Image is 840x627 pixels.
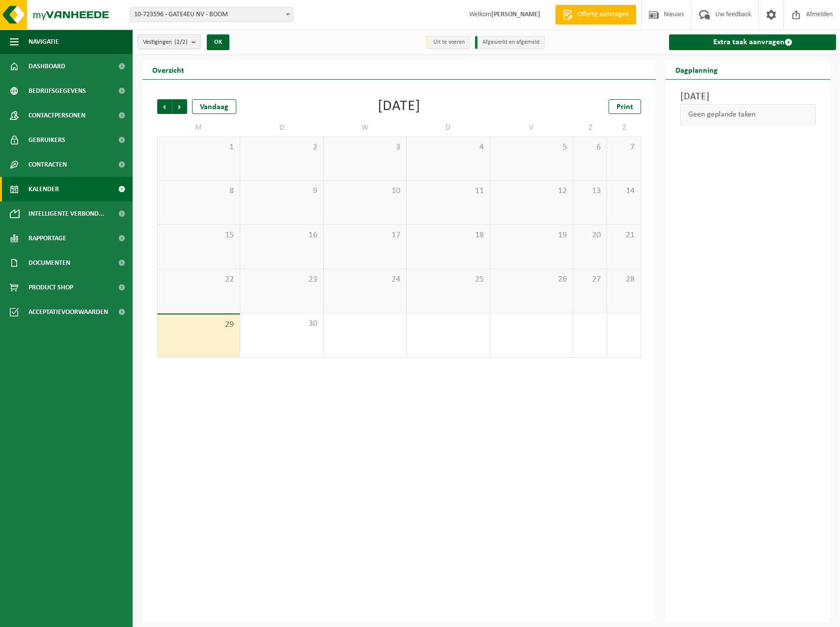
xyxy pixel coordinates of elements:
span: Print [616,103,633,111]
span: 11 [412,186,484,197]
td: M [157,119,240,137]
span: 18 [412,230,484,241]
td: Z [607,119,641,137]
span: Vestigingen [143,35,188,50]
h2: Dagplanning [666,60,728,79]
span: 16 [245,230,318,241]
span: Gebruikers [28,128,65,152]
span: Product Shop [28,275,73,300]
span: Volgende [172,99,187,114]
span: 6 [578,142,602,153]
span: 27 [578,274,602,285]
span: Acceptatievoorwaarden [28,300,108,324]
span: 3 [329,142,401,153]
span: 19 [495,230,568,241]
strong: [PERSON_NAME] [491,11,540,18]
span: Rapportage [28,226,66,251]
span: 12 [495,186,568,197]
span: 21 [612,230,636,241]
h2: Overzicht [142,60,194,79]
span: 13 [578,186,602,197]
span: 24 [329,274,401,285]
span: Vorige [157,99,172,114]
span: 10 [329,186,401,197]
span: 9 [245,186,318,197]
td: W [324,119,407,137]
a: Offerte aanvragen [555,5,636,25]
td: D [407,119,490,137]
span: Kalender [28,177,59,201]
span: 23 [245,274,318,285]
button: Vestigingen(2/2) [138,34,201,49]
span: Contactpersonen [28,103,85,128]
td: Z [573,119,607,137]
span: 10-723596 - GATE4EU NV - BOOM [130,8,293,22]
span: Intelligente verbond... [28,201,105,226]
span: 7 [612,142,636,153]
li: Afgewerkt en afgemeld [475,36,545,49]
a: Print [609,99,641,114]
span: 14 [612,186,636,197]
span: 15 [163,230,235,241]
h3: [DATE] [680,89,815,104]
span: 10-723596 - GATE4EU NV - BOOM [130,7,293,22]
span: Navigatie [28,29,59,54]
div: [DATE] [378,99,420,114]
span: 22 [163,274,235,285]
span: 1 [163,142,235,153]
div: Vandaag [192,99,236,114]
span: 8 [163,186,235,197]
span: 28 [612,274,636,285]
span: Dashboard [28,54,65,79]
span: 20 [578,230,602,241]
span: 17 [329,230,401,241]
button: OK [207,34,229,50]
span: Bedrijfsgegevens [28,79,86,103]
span: 4 [412,142,484,153]
td: V [490,119,573,137]
span: 30 [245,318,318,329]
span: 26 [495,274,568,285]
td: D [240,119,323,137]
span: 5 [495,142,568,153]
count: (2/2) [174,39,188,45]
div: Geen geplande taken [680,104,815,125]
span: 25 [412,274,484,285]
span: 2 [245,142,318,153]
span: Offerte aanvragen [575,10,631,20]
span: Contracten [28,152,67,177]
span: 29 [163,319,235,330]
span: Documenten [28,251,70,275]
li: Uit te voeren [426,36,470,49]
a: Extra taak aanvragen [669,34,836,50]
